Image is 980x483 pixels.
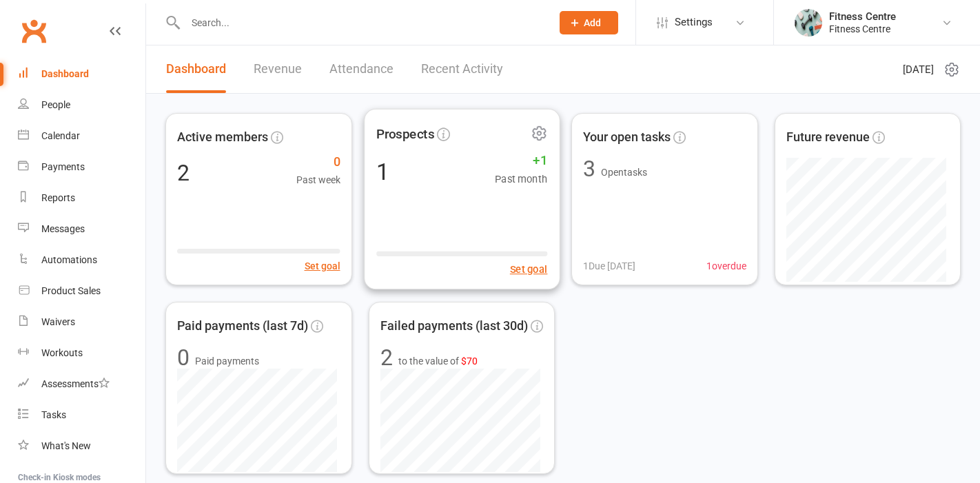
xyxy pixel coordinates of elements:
[18,59,145,90] a: Dashboard
[706,258,746,274] span: 1 overdue
[177,162,190,184] div: 2
[41,161,85,172] div: Payments
[18,276,145,307] a: Product Sales
[41,378,110,389] div: Assessments
[18,431,145,462] a: What's New
[177,127,268,147] span: Active members
[583,258,635,274] span: 1 Due [DATE]
[254,45,302,93] a: Revenue
[583,127,671,147] span: Your open tasks
[18,152,145,183] a: Payments
[41,223,85,234] div: Messages
[461,356,478,367] span: $70
[41,285,101,296] div: Product Sales
[177,347,190,369] div: 0
[41,347,83,358] div: Workouts
[41,99,70,110] div: People
[329,45,394,93] a: Attendance
[41,68,89,79] div: Dashboard
[18,400,145,431] a: Tasks
[583,158,595,180] div: 3
[380,316,528,336] span: Failed payments (last 30d)
[18,183,145,214] a: Reports
[41,409,66,420] div: Tasks
[181,13,542,32] input: Search...
[675,7,713,38] span: Settings
[376,123,434,144] span: Prospects
[509,261,547,278] button: Set goal
[398,353,478,369] span: to the value of
[41,316,75,327] div: Waivers
[786,127,870,147] span: Future revenue
[296,152,340,172] span: 0
[829,10,896,23] div: Fitness Centre
[17,14,51,48] a: Clubworx
[376,160,389,183] div: 1
[601,167,647,178] span: Open tasks
[166,45,226,93] a: Dashboard
[18,90,145,121] a: People
[421,45,503,93] a: Recent Activity
[18,121,145,152] a: Calendar
[18,214,145,245] a: Messages
[584,17,601,28] span: Add
[18,307,145,338] a: Waivers
[41,192,75,203] div: Reports
[305,258,340,274] button: Set goal
[41,254,97,265] div: Automations
[494,150,547,171] span: +1
[18,245,145,276] a: Automations
[41,130,80,141] div: Calendar
[494,171,547,187] span: Past month
[829,23,896,35] div: Fitness Centre
[41,440,91,451] div: What's New
[380,347,393,369] div: 2
[296,172,340,187] span: Past week
[903,61,934,78] span: [DATE]
[18,369,145,400] a: Assessments
[177,316,308,336] span: Paid payments (last 7d)
[195,353,259,369] span: Paid payments
[560,11,618,34] button: Add
[795,9,822,37] img: thumb_image1757568851.png
[18,338,145,369] a: Workouts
